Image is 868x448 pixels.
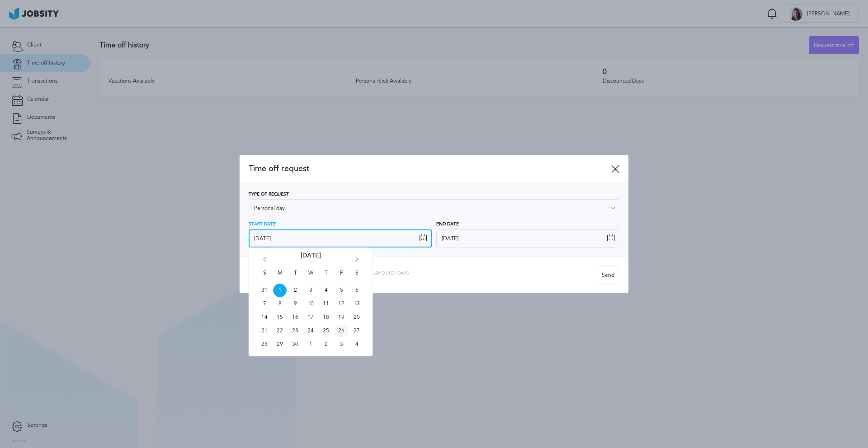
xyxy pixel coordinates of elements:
[335,297,348,311] span: Fri Sep 12 2025
[288,311,302,324] span: Tue Sep 16 2025
[273,311,287,324] span: Mon Sep 15 2025
[258,311,271,324] span: Sun Sep 14 2025
[258,338,271,351] span: Sun Sep 28 2025
[249,192,289,197] span: Type of Request
[258,270,271,284] span: S
[304,297,317,311] span: Wed Sep 10 2025
[304,324,317,338] span: Wed Sep 24 2025
[319,338,333,351] span: Thu Oct 02 2025
[273,270,287,284] span: M
[335,324,348,338] span: Fri Sep 26 2025
[350,338,363,351] span: Sat Oct 04 2025
[273,338,287,351] span: Mon Sep 29 2025
[350,284,363,297] span: Sat Sep 06 2025
[319,297,333,311] span: Thu Sep 11 2025
[288,338,302,351] span: Tue Sep 30 2025
[304,338,317,351] span: Wed Oct 01 2025
[288,297,302,311] span: Tue Sep 09 2025
[273,324,287,338] span: Mon Sep 22 2025
[597,266,619,284] button: Send
[258,324,271,338] span: Sun Sep 21 2025
[350,270,363,284] span: S
[319,270,333,284] span: T
[350,297,363,311] span: Sat Sep 13 2025
[304,311,317,324] span: Wed Sep 17 2025
[249,222,276,227] span: Start Date
[597,266,619,285] div: Send
[353,257,361,265] i: Go forward 1 month
[304,270,317,284] span: W
[335,338,348,351] span: Fri Oct 03 2025
[350,324,363,338] span: Sat Sep 27 2025
[288,270,302,284] span: T
[304,284,317,297] span: Wed Sep 03 2025
[249,164,611,173] span: Time off request
[288,324,302,338] span: Tue Sep 23 2025
[335,270,348,284] span: F
[258,284,271,297] span: Sun Aug 31 2025
[319,311,333,324] span: Thu Sep 18 2025
[319,284,333,297] span: Thu Sep 04 2025
[436,222,459,227] span: End Date
[335,284,348,297] span: Fri Sep 05 2025
[335,311,348,324] span: Fri Sep 19 2025
[258,297,271,311] span: Sun Sep 07 2025
[260,257,269,265] i: Go back 1 month
[288,284,302,297] span: Tue Sep 02 2025
[319,324,333,338] span: Thu Sep 25 2025
[350,311,363,324] span: Sat Sep 20 2025
[273,297,287,311] span: Mon Sep 08 2025
[301,252,321,270] span: [DATE]
[273,284,287,297] span: Mon Sep 01 2025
